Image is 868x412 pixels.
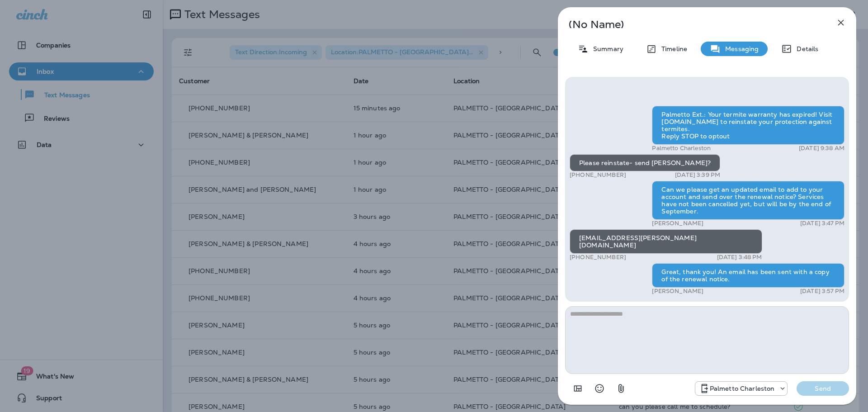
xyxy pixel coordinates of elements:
p: [DATE] 9:38 AM [799,145,844,152]
p: [PHONE_NUMBER] [570,254,626,261]
div: Palmetto Ext.: Your termite warranty has expired! Visit [DOMAIN_NAME] to reinstate your protectio... [652,106,844,145]
div: Please reinstate- send [PERSON_NAME]? [570,154,720,171]
p: [PHONE_NUMBER] [570,171,626,179]
div: [EMAIL_ADDRESS][PERSON_NAME][DOMAIN_NAME] [570,229,762,254]
p: [DATE] 3:48 PM [717,254,762,261]
p: Timeline [657,45,687,52]
p: Messaging [721,45,759,52]
button: Add in a premade template [569,379,587,398]
button: Select an emoji [590,379,609,398]
p: [DATE] 3:57 PM [800,288,844,295]
p: [PERSON_NAME] [652,220,703,227]
div: +1 (843) 277-8322 [695,383,788,394]
div: Great, thank you! An email has been sent with a copy of the renewal notice. [652,263,844,288]
p: [DATE] 3:39 PM [675,171,720,179]
div: Can we please get an updated email to add to your account and send over the renewal notice? Servi... [652,181,844,220]
p: [DATE] 3:47 PM [800,220,844,227]
p: Details [792,45,818,52]
p: Palmetto Charleston [710,385,775,392]
p: Palmetto Charleston [652,145,711,152]
p: (No Name) [569,21,816,28]
p: Summary [589,45,623,52]
p: [PERSON_NAME] [652,288,703,295]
